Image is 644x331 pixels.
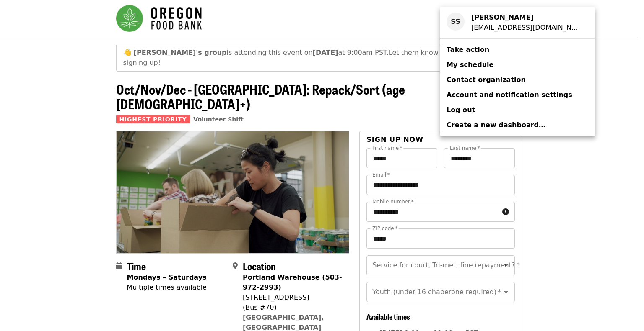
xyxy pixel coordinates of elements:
[440,72,595,87] a: Contact organization
[471,13,534,21] strong: [PERSON_NAME]
[447,46,489,54] span: Take action
[440,87,595,103] a: Account and notification settings
[447,61,493,69] span: My schedule
[440,42,595,57] a: Take action
[440,103,595,118] a: Log out
[471,23,582,33] div: harrsara@yahoo.com
[440,10,595,35] a: SS[PERSON_NAME][EMAIL_ADDRESS][DOMAIN_NAME]
[440,118,595,133] a: Create a new dashboard…
[447,121,545,129] span: Create a new dashboard…
[440,57,595,72] a: My schedule
[447,106,475,114] span: Log out
[447,76,526,84] span: Contact organization
[471,13,582,23] div: Sarah Saunders
[447,13,465,31] div: SS
[447,91,572,99] span: Account and notification settings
